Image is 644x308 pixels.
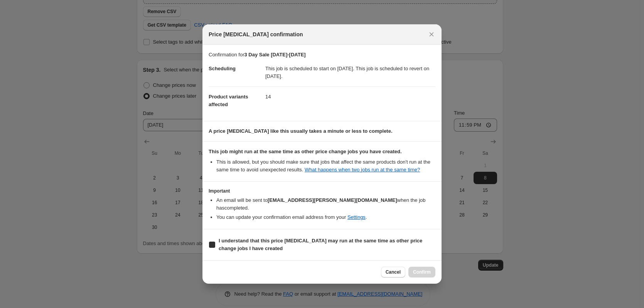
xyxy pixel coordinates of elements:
b: I understand that this price [MEDICAL_DATA] may run at the same time as other price change jobs I... [219,238,422,251]
span: Cancel [386,269,401,275]
li: This is allowed, but you should make sure that jobs that affect the same products don ' t run at ... [216,158,435,174]
span: Scheduling [209,66,236,71]
b: A price [MEDICAL_DATA] like this usually takes a minute or less to complete. [209,128,393,134]
b: 3 Day Sale [DATE]-[DATE] [244,52,305,58]
span: Product variants affected [209,94,248,107]
b: This job might run at the same time as other price change jobs you have created. [209,149,402,154]
a: Settings [347,214,366,220]
span: Price [MEDICAL_DATA] confirmation [209,30,303,38]
li: An email will be sent to when the job has completed . [216,196,435,212]
h3: Important [209,188,435,194]
dd: This job is scheduled to start on [DATE]. This job is scheduled to revert on [DATE]. [265,59,435,86]
li: You can update your confirmation email address from your . [216,213,435,221]
b: [EMAIL_ADDRESS][PERSON_NAME][DOMAIN_NAME] [268,197,397,203]
dd: 14 [265,86,435,107]
p: Confirmation for [209,51,435,59]
a: What happens when two jobs run at the same time? [305,167,420,173]
button: Cancel [381,267,405,278]
button: Close [426,29,437,40]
